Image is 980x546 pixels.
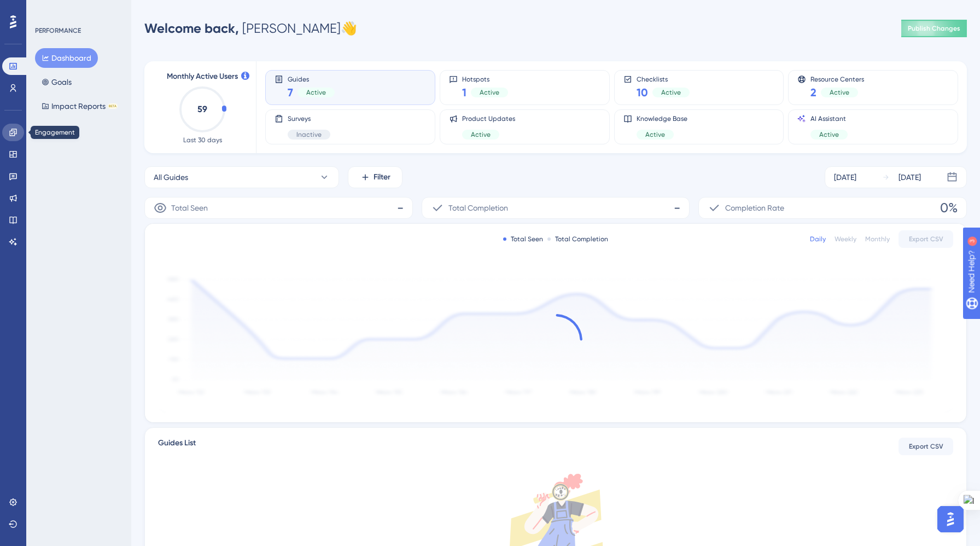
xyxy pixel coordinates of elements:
span: All Guides [154,171,188,184]
div: BETA [108,103,118,109]
button: Publish Changes [901,20,967,37]
div: PERFORMANCE [35,26,81,35]
button: Filter [348,166,402,188]
span: Active [645,130,665,139]
span: 2 [810,85,816,100]
span: Last 30 days [183,136,222,144]
div: 3 [76,5,79,14]
span: - [674,199,680,217]
span: Active [471,130,491,139]
span: Total Completion [448,201,508,214]
div: Total Completion [547,235,608,243]
span: Active [830,88,849,97]
span: 1 [462,85,466,100]
div: Monthly [865,235,890,243]
div: Total Seen [503,235,543,243]
div: [DATE] [834,171,856,184]
span: Surveys [288,114,330,123]
span: 10 [637,85,648,100]
span: Knowledge Base [637,114,687,123]
span: Welcome back, [144,20,239,36]
span: Guides [288,75,335,83]
span: Product Updates [462,114,515,123]
span: Guides List [158,437,196,456]
button: Export CSV [899,438,953,455]
span: Active [819,130,839,139]
span: 7 [288,85,293,100]
span: Hotspots [462,75,508,83]
div: Weekly [835,235,856,243]
span: Publish Changes [908,24,960,33]
div: [DATE] [899,171,921,184]
span: Active [480,88,499,97]
div: [PERSON_NAME] 👋 [144,20,357,37]
button: Dashboard [35,48,98,68]
button: All Guides [144,166,339,188]
iframe: UserGuiding AI Assistant Launcher [934,503,967,536]
span: Inactive [296,130,322,139]
span: - [397,199,404,217]
span: Monthly Active Users [167,70,238,83]
span: Resource Centers [810,75,864,83]
span: Active [661,88,681,97]
span: Filter [374,171,390,184]
span: Completion Rate [725,201,784,214]
span: 0% [940,199,958,217]
span: Checklists [637,75,690,83]
button: Goals [35,72,78,92]
div: Daily [810,235,826,243]
span: Export CSV [909,235,943,243]
span: Total Seen [171,201,208,214]
button: Impact ReportsBETA [35,96,124,116]
span: Export CSV [909,442,943,451]
span: AI Assistant [810,114,848,123]
text: 59 [197,104,207,114]
span: Active [306,88,326,97]
span: Need Help? [26,3,68,16]
button: Export CSV [899,230,953,248]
